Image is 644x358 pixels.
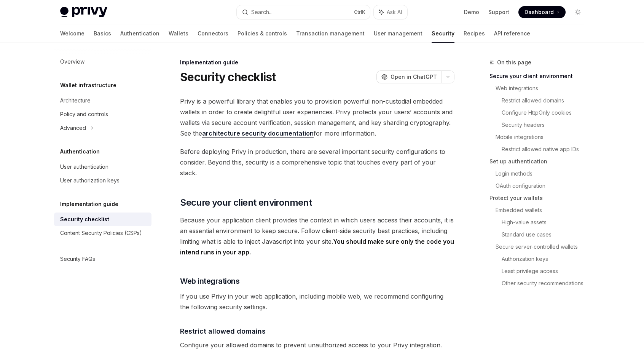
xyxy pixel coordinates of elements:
span: Ctrl K [354,9,365,15]
a: Restrict allowed domains [502,94,590,107]
a: Restrict allowed native app IDs [502,143,590,155]
a: Basics [94,24,111,43]
a: Architecture [54,94,151,107]
button: Toggle dark mode [572,6,584,18]
div: Security checklist [60,215,109,224]
a: API reference [494,24,530,43]
a: Security [432,24,454,43]
a: Security FAQs [54,252,151,266]
h5: Wallet infrastructure [60,81,116,90]
h5: Authentication [60,147,100,156]
span: Dashboard [524,8,554,16]
a: architecture security documentation [202,129,314,137]
span: Secure your client environment [180,197,312,209]
div: User authentication [60,162,108,171]
a: Protect your wallets [489,192,590,204]
a: Recipes [464,24,485,43]
a: Authentication [120,24,159,43]
a: Configure HttpOnly cookies [502,107,590,119]
button: Search...CtrlK [237,5,370,19]
button: Ask AI [374,5,407,19]
div: Implementation guide [180,59,454,66]
a: Wallets [169,24,188,43]
span: Before deploying Privy in production, there are several important security configurations to cons... [180,146,454,178]
a: Policies & controls [238,24,287,43]
a: Security checklist [54,213,151,226]
a: Transaction management [296,24,365,43]
button: Open in ChatGPT [376,70,442,83]
div: Policy and controls [60,110,108,119]
div: Architecture [60,96,91,105]
div: Security FAQs [60,254,95,264]
a: Authorization keys [502,253,590,265]
a: Standard use cases [502,229,590,241]
a: Least privilege access [502,265,590,277]
span: Open in ChatGPT [391,73,437,81]
a: Set up authentication [489,155,590,168]
span: Restrict allowed domains [180,326,266,336]
a: Dashboard [518,6,566,18]
a: Support [488,8,509,16]
div: Content Security Policies (CSPs) [60,229,142,238]
div: Search... [251,8,273,17]
span: Because your application client provides the context in which users access their accounts, it is ... [180,215,454,257]
div: User authorization keys [60,176,120,185]
span: Privy is a powerful library that enables you to provision powerful non-custodial embedded wallets... [180,96,454,139]
a: Content Security Policies (CSPs) [54,226,151,240]
a: Embedded wallets [496,204,590,216]
span: Ask AI [387,8,402,16]
span: On this page [497,58,531,67]
a: Login methods [496,168,590,180]
div: Overview [60,57,84,66]
a: Welcome [60,24,84,43]
a: Policy and controls [54,107,151,121]
a: Other security recommendations [502,277,590,289]
span: Configure your allowed domains to prevent unauthorized access to your Privy integration. [180,340,454,350]
a: High-value assets [502,216,590,229]
img: light logo [60,7,107,18]
div: Advanced [60,123,86,133]
a: Demo [464,8,479,16]
a: User management [374,24,422,43]
a: Overview [54,55,151,69]
a: Secure server-controlled wallets [496,241,590,253]
a: Connectors [198,24,228,43]
a: Web integrations [496,82,590,94]
a: User authentication [54,160,151,174]
a: User authorization keys [54,174,151,187]
span: Web integrations [180,276,239,286]
span: If you use Privy in your web application, including mobile web, we recommend configuring the foll... [180,291,454,312]
h1: Security checklist [180,70,276,84]
h5: Implementation guide [60,200,118,209]
a: Secure your client environment [489,70,590,82]
a: OAuth configuration [496,180,590,192]
a: Mobile integrations [496,131,590,143]
a: Security headers [502,119,590,131]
